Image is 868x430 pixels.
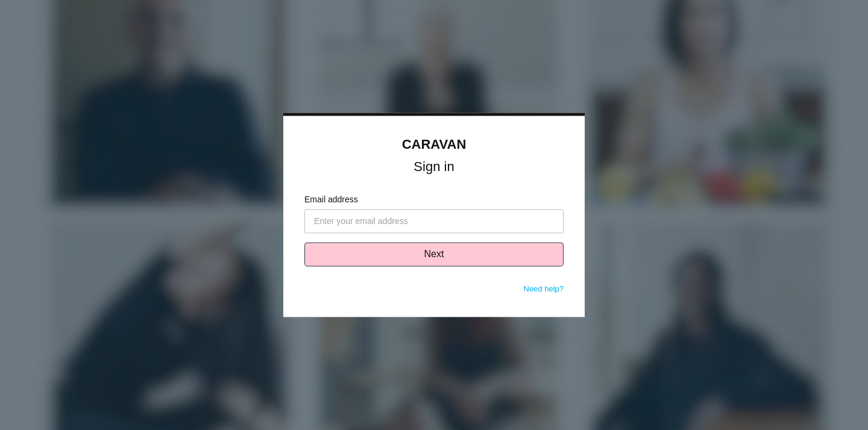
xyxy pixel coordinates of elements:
button: Next [304,243,564,267]
a: Need help? [524,285,564,294]
a: CARAVAN [402,137,467,152]
h1: Sign in [304,162,564,173]
input: Enter your email address [304,210,564,234]
label: Email address [304,194,564,207]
